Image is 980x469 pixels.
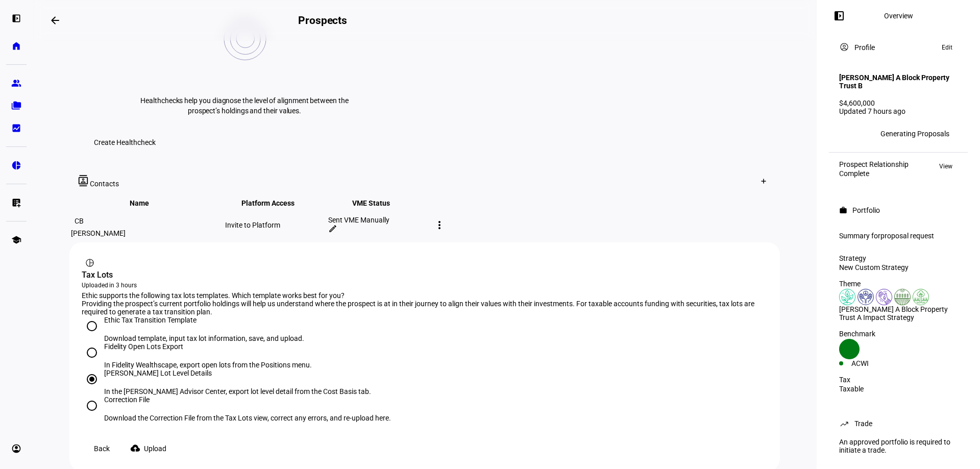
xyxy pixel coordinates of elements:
[78,175,90,186] mat-icon: contacts
[839,107,958,115] div: Updated 7 hours ago
[11,78,21,88] eth-mat-symbol: group
[49,14,61,27] mat-icon: arrow_backwards
[82,300,768,316] div: Providing the prospect’s current portfolio holdings will help us understand where the prospect is...
[839,417,958,430] eth-panel-overview-card-header: Trade
[839,280,958,288] div: Theme
[11,123,21,133] eth-mat-symbol: bid_landscape
[833,10,845,22] mat-icon: left_panel_open
[839,169,909,178] div: Complete
[104,414,391,422] div: Download the Correction File from the Tax Lots view, correct any errors, and re-upload here.
[833,434,964,458] div: An approved portfolio is required to initiate a trade.
[839,232,958,240] div: Summary for
[6,36,27,56] a: home
[839,289,855,305] img: climateChange.colored.svg
[942,41,952,54] span: Edit
[839,418,849,429] mat-icon: trending_up
[104,316,304,324] div: Ethic Tax Transition Template
[352,199,405,207] span: VME Status
[130,199,164,207] span: Name
[894,289,911,305] img: sustainableAgriculture.colored.svg
[122,438,179,459] button: Upload
[880,130,949,138] div: Generating Proposals
[11,198,21,208] eth-mat-symbol: list_alt_add
[880,232,934,240] span: proposal request
[104,396,391,404] div: Correction File
[11,13,21,23] eth-mat-symbol: left_panel_open
[104,342,312,351] div: Fidelity Open Lots Export
[104,369,371,377] div: [PERSON_NAME] Lot Level Details
[82,438,122,459] button: Back
[225,221,326,229] div: Invite to Platform
[11,41,21,51] eth-mat-symbol: home
[913,289,929,305] img: deforestation.colored.svg
[94,132,156,153] span: Create Healthcheck
[11,235,21,245] eth-mat-symbol: school
[839,99,958,107] div: $4,600,000
[854,43,875,52] div: Profile
[939,160,952,172] span: View
[104,361,312,369] div: In Fidelity Wealthscape, export open lots from the Positions menu.
[130,443,140,453] mat-icon: cloud_upload
[851,359,898,367] div: ACWI
[82,281,768,289] div: Uploaded in 3 hours
[843,130,851,137] span: JH
[328,216,429,224] div: Sent VME Manually
[839,305,958,322] div: [PERSON_NAME] A Block Property Trust A Impact Strategy
[6,73,27,93] a: group
[298,14,347,27] h2: Prospects
[11,101,21,111] eth-mat-symbol: folder_copy
[11,160,21,170] eth-mat-symbol: pie_chart
[6,118,27,138] a: bid_landscape
[839,330,958,338] div: Benchmark
[839,376,958,384] div: Tax
[90,180,119,188] span: Contacts
[85,258,95,268] mat-icon: pie_chart
[876,289,892,305] img: poverty.colored.svg
[860,130,866,137] span: EL
[144,438,166,459] span: Upload
[433,219,446,231] mat-icon: more_vert
[839,206,847,214] mat-icon: work
[857,289,874,305] img: humanRights.colored.svg
[137,95,352,116] p: Healthchecks help you diagnose the level of alignment between the prospect’s holdings and their v...
[82,291,768,300] div: Ethic supports the following tax lots templates. Which template works best for you?
[6,95,27,116] a: folder_copy
[11,443,21,454] eth-mat-symbol: account_circle
[937,41,958,54] button: Edit
[839,42,849,52] mat-icon: account_circle
[839,160,909,168] div: Prospect Relationship
[71,229,223,237] div: [PERSON_NAME]
[241,199,310,207] span: Platform Access
[884,12,913,20] div: Overview
[94,438,110,459] span: Back
[82,132,168,153] button: Create Healthcheck
[839,263,958,271] div: New Custom Strategy
[854,419,872,428] div: Trade
[852,206,880,214] div: Portfolio
[82,269,768,281] div: Tax Lots
[839,385,958,393] div: Taxable
[328,224,337,233] mat-icon: edit
[104,334,304,342] div: Download template, input tax lot information, save, and upload.
[839,41,958,54] eth-panel-overview-card-header: Profile
[104,387,371,396] div: In the [PERSON_NAME] Advisor Center, export lot level detail from the Cost Basis tab.
[6,155,27,176] a: pie_chart
[71,213,87,229] div: CB
[934,160,958,172] button: View
[839,204,958,216] eth-panel-overview-card-header: Portfolio
[839,254,958,262] div: Strategy
[839,73,958,90] h4: [PERSON_NAME] A Block Property Trust B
